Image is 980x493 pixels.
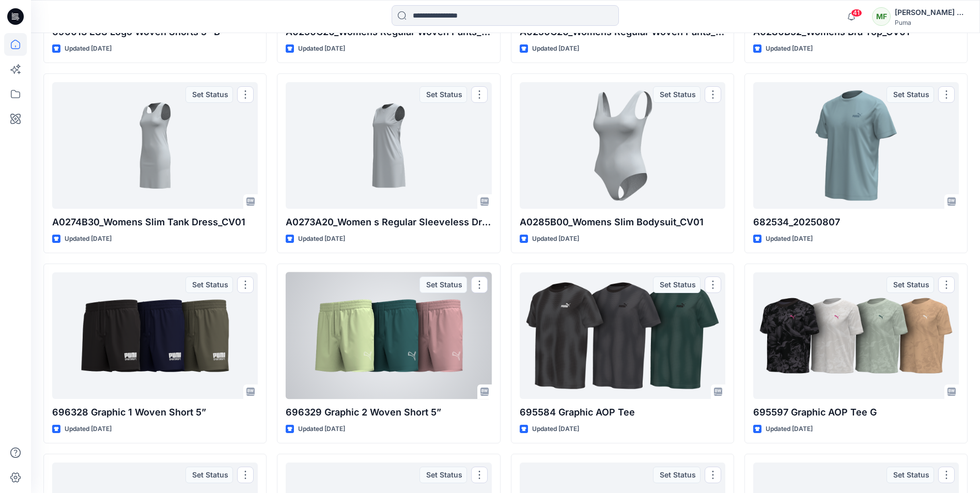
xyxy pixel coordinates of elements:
p: Updated [DATE] [298,234,345,244]
p: Updated [DATE] [766,234,813,244]
p: A0285B00_Womens Slim Bodysuit_CV01 [520,215,725,229]
p: 695584 Graphic AOP Tee [520,405,725,420]
p: 695597 Graphic AOP Tee G [753,405,959,420]
a: A0285B00_Womens Slim Bodysuit_CV01 [520,82,725,209]
span: 41 [851,9,862,17]
p: Updated [DATE] [65,234,112,244]
p: A0273A20_Women s Regular Sleeveless Dress_CV01 [286,215,491,229]
div: MF [872,7,891,26]
a: 695584 Graphic AOP Tee [520,272,725,399]
a: A0274B30_Womens Slim Tank Dress_CV01 [52,82,258,209]
p: Updated [DATE] [766,424,813,435]
p: A0274B30_Womens Slim Tank Dress_CV01 [52,215,258,229]
p: Updated [DATE] [65,424,112,435]
a: A0273A20_Women s Regular Sleeveless Dress_CV01 [286,82,491,209]
p: Updated [DATE] [766,43,813,54]
p: 696329 Graphic 2 Woven Short 5” [286,405,491,420]
p: Updated [DATE] [65,43,112,54]
p: Updated [DATE] [298,43,345,54]
p: Updated [DATE] [532,234,579,244]
p: Updated [DATE] [532,43,579,54]
a: 682534_20250807 [753,82,959,209]
a: 696328 Graphic 1 Woven Short 5” [52,272,258,399]
p: Updated [DATE] [298,424,345,435]
div: [PERSON_NAME] Falguere [895,6,967,19]
p: 682534_20250807 [753,215,959,229]
a: 695597 Graphic AOP Tee G [753,272,959,399]
div: Puma [895,19,967,26]
a: 696329 Graphic 2 Woven Short 5” [286,272,491,399]
p: 696328 Graphic 1 Woven Short 5” [52,405,258,420]
p: Updated [DATE] [532,424,579,435]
